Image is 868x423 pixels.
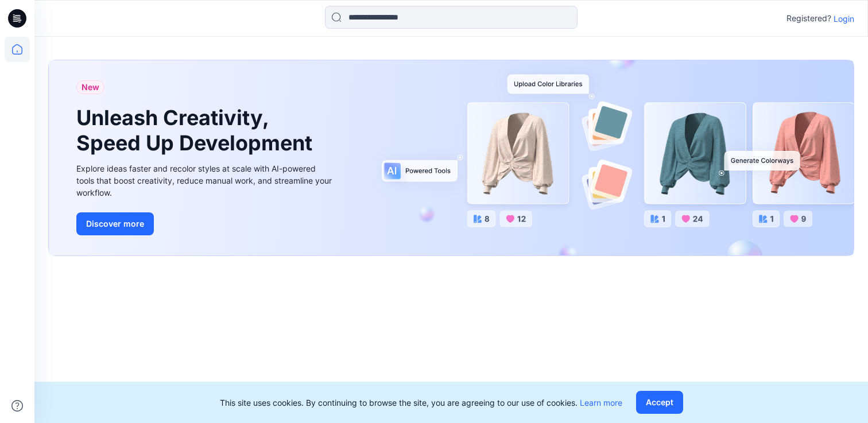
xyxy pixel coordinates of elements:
h1: Unleash Creativity, Speed Up Development [76,106,317,155]
a: Discover more [76,212,335,235]
p: Login [834,13,854,25]
div: Explore ideas faster and recolor styles at scale with AI-powered tools that boost creativity, red... [76,162,335,199]
span: New [82,80,99,94]
p: Registered? [786,11,831,25]
a: Learn more [580,398,622,408]
p: This site uses cookies. By continuing to browse the site, you are agreeing to our use of cookies. [220,397,622,409]
button: Discover more [76,212,154,235]
button: Accept [636,391,683,414]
